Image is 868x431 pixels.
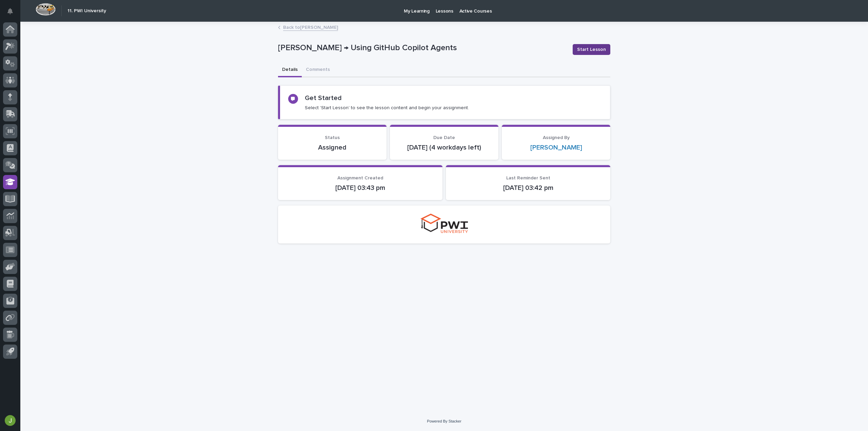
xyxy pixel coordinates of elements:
[305,105,469,111] p: Select 'Start Lesson' to see the lesson content and begin your assignment.
[286,143,378,152] p: Assigned
[305,94,342,102] h2: Get Started
[530,143,582,152] a: [PERSON_NAME]
[36,3,56,16] img: Workspace Logo
[325,135,340,140] span: Status
[398,143,490,152] p: [DATE] (4 workdays left)
[573,44,610,55] button: Start Lesson
[302,63,334,77] button: Comments
[427,419,461,423] a: Powered By Stacker
[283,23,338,31] a: Back to[PERSON_NAME]
[506,176,550,180] span: Last Reminder Sent
[3,4,17,18] button: Notifications
[577,46,606,53] span: Start Lesson
[454,184,602,192] p: [DATE] 03:42 pm
[337,176,383,180] span: Assignment Created
[3,413,17,428] button: users-avatar
[278,43,567,53] p: [PERSON_NAME] → Using GitHub Copilot Agents
[8,8,17,19] div: Notifications
[278,63,302,77] button: Details
[433,135,455,140] span: Due Date
[543,135,570,140] span: Assigned By
[286,184,434,192] p: [DATE] 03:43 pm
[420,214,468,233] img: pwi-university-small.png
[67,8,106,14] h2: 11. PWI University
